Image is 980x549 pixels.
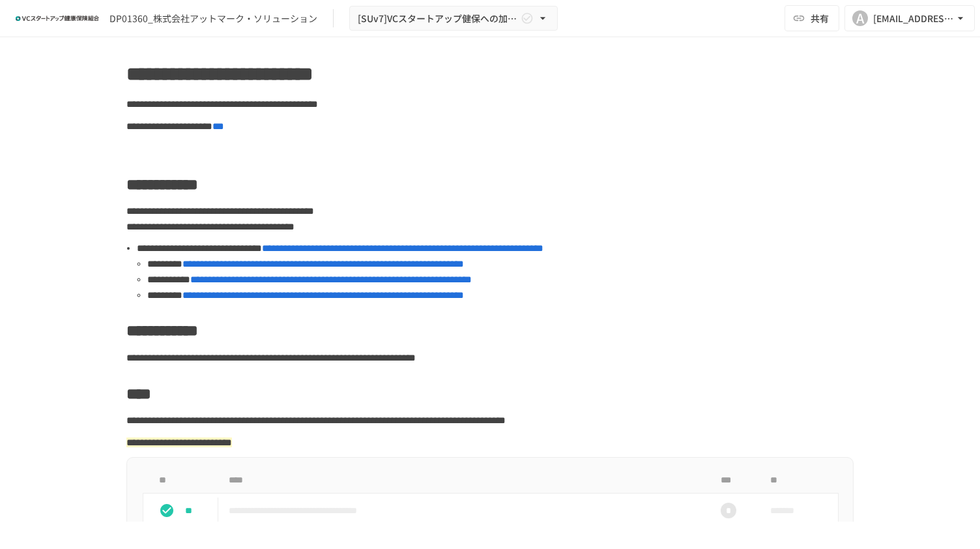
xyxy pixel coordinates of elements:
[873,10,954,27] div: [EMAIL_ADDRESS][DOMAIN_NAME]
[16,8,99,29] img: ZDfHsVrhrXUoWEWGWYf8C4Fv4dEjYTEDCNvmL73B7ox
[785,5,839,31] button: 共有
[358,10,518,27] span: [SUv7]VCスタートアップ健保への加入申請手続き
[349,6,558,31] button: [SUv7]VCスタートアップ健保への加入申請手続き
[811,11,829,25] span: 共有
[109,12,317,25] div: DP01360_株式会社アットマーク・ソリューション
[852,10,868,26] div: A
[844,5,975,31] button: A[EMAIL_ADDRESS][DOMAIN_NAME]
[154,497,180,524] button: status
